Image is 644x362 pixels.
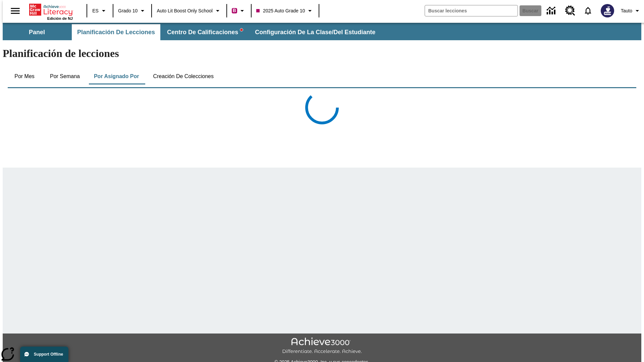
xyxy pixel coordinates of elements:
[72,24,160,40] button: Planificación de lecciones
[229,5,249,17] button: Boost El color de la clase es rojo violeta. Cambiar el color de la clase.
[29,2,73,20] div: Portada
[89,5,111,17] button: Lenguaje: ES, Selecciona un idioma
[254,5,317,17] button: Clase: 2025 Auto Grade 10, Selecciona una clase
[162,24,248,40] button: Centro de calificaciones
[148,68,219,84] button: Creación de colecciones
[29,3,73,16] a: Portada
[34,352,63,357] span: Support Offline
[29,28,45,36] span: Panel
[3,47,641,60] h1: Planificación de lecciones
[8,68,41,84] button: Por mes
[561,2,579,20] a: Centro de recursos, Se abrirá en una pestaña nueva.
[5,1,25,21] button: Abrir el menú lateral
[167,28,243,36] span: Centro de calificaciones
[3,24,70,40] button: Panel
[621,7,632,14] span: Tauto
[282,338,362,355] img: Achieve3000 Differentiate Accelerate Achieve
[118,7,138,14] span: Grado 10
[240,28,243,31] svg: writing assistant alert
[256,7,305,14] span: 2025 Auto Grade 10
[77,28,155,36] span: Planificación de lecciones
[250,24,381,40] button: Configuración de la clase/del estudiante
[579,2,597,19] a: Notificaciones
[47,16,73,20] span: Edición de NJ
[154,5,224,17] button: Escuela: Auto Lit Boost only School, Seleccione su escuela
[233,6,236,15] span: B
[89,68,145,84] button: Por asignado por
[597,2,618,19] button: Escoja un nuevo avatar
[115,5,149,17] button: Grado: Grado 10, Elige un grado
[3,24,381,40] div: Subbarra de navegación
[92,7,99,14] span: ES
[618,5,644,17] button: Perfil/Configuración
[601,4,614,17] img: Avatar
[255,28,375,36] span: Configuración de la clase/del estudiante
[45,68,85,84] button: Por semana
[3,23,641,40] div: Subbarra de navegación
[543,2,561,20] a: Centro de información
[20,347,68,362] button: Support Offline
[157,7,213,14] span: Auto Lit Boost only School
[425,5,518,16] input: Buscar campo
